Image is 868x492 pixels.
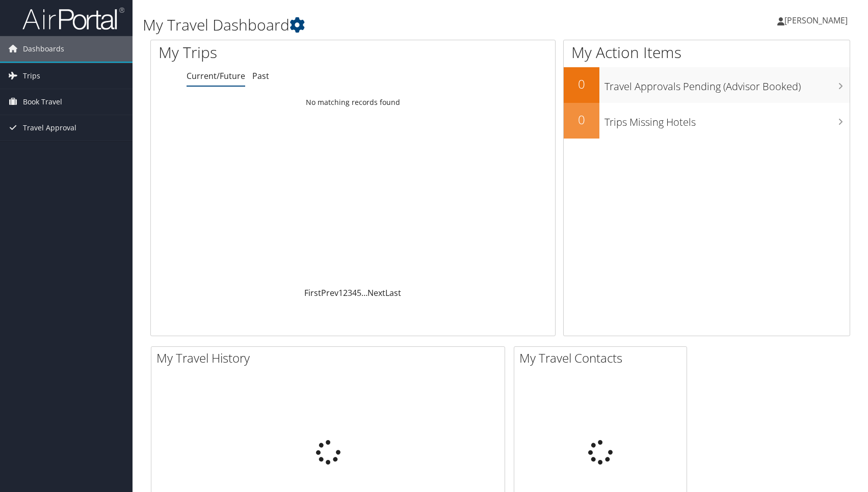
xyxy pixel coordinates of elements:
[519,349,687,367] h2: My Travel Contacts
[143,14,619,36] h1: My Travel Dashboard
[187,70,245,81] a: Current/Future
[357,287,361,298] a: 5
[352,287,357,298] a: 4
[604,110,850,129] h3: Trips Missing Hotels
[159,42,379,63] h1: My Trips
[321,287,338,298] a: Prev
[348,287,352,298] a: 3
[23,115,76,141] span: Travel Approval
[564,103,850,139] a: 0Trips Missing Hotels
[564,111,599,128] h2: 0
[343,287,348,298] a: 2
[23,63,40,89] span: Trips
[784,15,848,26] span: [PERSON_NAME]
[777,5,858,36] a: [PERSON_NAME]
[23,89,62,115] span: Book Travel
[156,349,505,367] h2: My Travel History
[367,287,385,298] a: Next
[385,287,401,298] a: Last
[22,7,124,31] img: airportal-logo.png
[564,42,850,63] h1: My Action Items
[564,67,850,103] a: 0Travel Approvals Pending (Advisor Booked)
[564,75,599,93] h2: 0
[151,93,555,112] td: No matching records found
[338,287,343,298] a: 1
[361,287,367,298] span: …
[304,287,321,298] a: First
[23,36,64,62] span: Dashboards
[252,70,269,81] a: Past
[604,74,850,94] h3: Travel Approvals Pending (Advisor Booked)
